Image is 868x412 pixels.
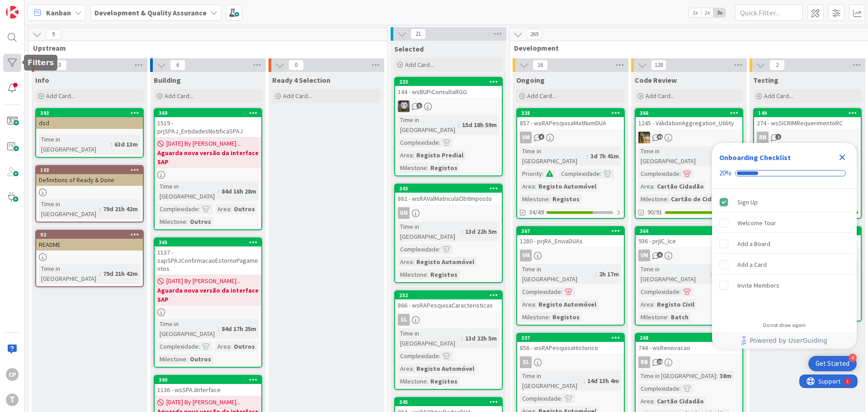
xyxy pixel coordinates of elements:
div: Invite Members is incomplete. [716,275,853,295]
div: Registo Predial [414,150,466,160]
div: 866 - wsRAPesquisaCaracteristicas [395,299,502,311]
span: : [462,333,463,343]
span: : [427,163,428,173]
div: 79d 21h 42m [101,204,140,214]
div: Time in [GEOGRAPHIC_DATA] [398,328,462,348]
div: 15d 18h 59m [460,120,499,130]
span: : [711,269,712,279]
div: Add a Card [737,259,767,270]
div: 3651137 - sapSPAJConfirmacaoEstornoPagamentos [155,238,261,275]
span: 1x [689,8,701,17]
div: Checklist Container [712,143,857,349]
span: : [667,312,669,322]
span: 8 [657,252,663,258]
div: 367 [521,228,624,234]
span: : [549,194,550,204]
div: Area [638,396,653,406]
div: Complexidade [559,169,600,179]
span: 0 [288,60,304,71]
div: Sign Up is complete. [716,192,853,212]
div: Complexidade [638,287,679,297]
div: 1245 - ValidationAggregation_Utility [636,117,742,129]
div: 856 - wsRAPesquisaHistorico [517,342,624,354]
div: 337 [521,335,624,341]
span: : [667,194,669,204]
a: 103Definitions of Ready & DoneTime in [GEOGRAPHIC_DATA]:79d 21h 42m [35,165,144,223]
div: RB [638,356,650,368]
div: Time in [GEOGRAPHIC_DATA] [638,371,716,381]
div: Area [520,181,535,191]
div: 268 [640,335,742,341]
span: : [542,169,543,179]
div: 366 [636,109,742,117]
div: GN [395,207,502,219]
span: : [679,384,681,393]
span: Add Card... [283,92,312,100]
span: 16 [533,60,548,71]
div: 345 [395,398,502,406]
div: CP [6,368,19,381]
div: Definitions of Ready & Done [36,174,143,186]
div: 92 [40,232,143,238]
span: Support [19,1,41,12]
span: : [99,269,101,279]
div: SL [517,356,624,368]
div: Footer [712,332,857,349]
div: 103Definitions of Ready & Done [36,166,143,186]
div: Close Checklist [835,150,849,165]
a: Powered by UserGuiding [717,332,852,349]
span: [DATE] By [PERSON_NAME]... [166,398,241,407]
b: Aguarda nova versão da interface SAP [157,148,259,166]
div: Time in [GEOGRAPHIC_DATA] [398,222,462,242]
div: 252 [395,291,502,299]
span: 21 [410,28,426,39]
span: Building [154,76,181,85]
span: Powered by UserGuiding [750,335,827,346]
div: RB [754,132,861,143]
span: : [111,139,112,149]
div: Outros [188,354,213,364]
div: Complexidade [638,384,679,393]
a: 233144 - wsBUPiConsultaRGGLSTime in [GEOGRAPHIC_DATA]:15d 18h 59mComplexidade:Area:Registo Predia... [394,77,503,176]
a: 393dsdTime in [GEOGRAPHIC_DATA]:63d 13m [35,108,144,158]
div: 268 [636,334,742,342]
span: : [218,186,219,196]
img: JC [638,132,650,143]
span: : [584,376,585,386]
div: Priority [520,169,542,179]
div: Outros [188,217,213,227]
div: 274 - wsSICRIMRequerimentoRC [754,117,861,129]
div: Time in [GEOGRAPHIC_DATA] [520,264,595,284]
div: Registos [428,270,460,279]
div: Milestone [157,354,186,364]
div: Complexidade [398,351,439,361]
div: 343 [395,185,502,193]
span: : [230,341,231,351]
span: : [462,227,463,237]
div: Onboarding Checklist [719,152,791,163]
div: 252866 - wsRAPesquisaCaracteristicas [395,291,502,311]
a: 3651137 - sapSPAJConfirmacaoEstornoPagamentos[DATE] By [PERSON_NAME]...Aguarda nova versão da int... [154,237,262,368]
span: 2 [775,134,781,140]
div: Registos [428,376,460,386]
div: Cartão de Cidadão [669,194,729,204]
div: 337856 - wsRAPesquisaHistorico [517,334,624,354]
div: README [36,239,143,251]
div: 144 - wsBUPiConsultaRGG [395,86,502,98]
div: Milestone [398,163,427,173]
div: 233 [399,79,502,85]
div: Complexidade [157,341,198,351]
div: Area [520,299,535,309]
div: 3671280 - prjRA_EnviaDUAs [517,227,624,247]
span: 5 [416,103,422,109]
div: 337 [517,334,624,342]
span: 41 [657,134,663,140]
div: Complexidade [157,204,198,214]
span: : [561,287,562,297]
div: LS [395,100,502,112]
div: RB [757,132,769,143]
div: Registo Automóvel [536,181,599,191]
div: 233 [395,78,502,86]
span: : [600,169,601,179]
input: Quick Filter... [735,5,803,21]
